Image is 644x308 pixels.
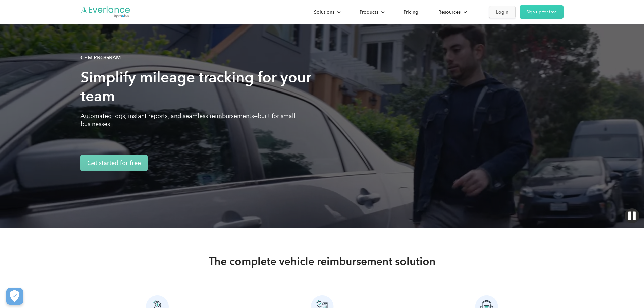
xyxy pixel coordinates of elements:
a: Pricing [397,6,425,18]
a: Sign up for free [520,5,563,19]
a: Login [489,6,516,18]
a: Go to homepage [80,6,131,18]
p: Automated logs, instant reports, and seamless reimbursements—built for small businesses [80,112,315,128]
div: Products [360,8,378,16]
div: Resources [432,6,472,18]
div: Pricing [404,8,418,16]
button: Cookies Settings [6,288,23,305]
h1: Simplify mileage tracking for your team [80,68,315,106]
div: Solutions [314,8,334,16]
img: Pause video [625,208,639,223]
div: Login [496,8,508,16]
div: Products [353,6,390,18]
div: Resources [438,8,461,16]
div: Solutions [307,6,346,18]
div: CPM Program [80,54,121,62]
a: Get started for free [80,155,148,171]
h2: The complete vehicle reimbursement solution [80,255,563,268]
